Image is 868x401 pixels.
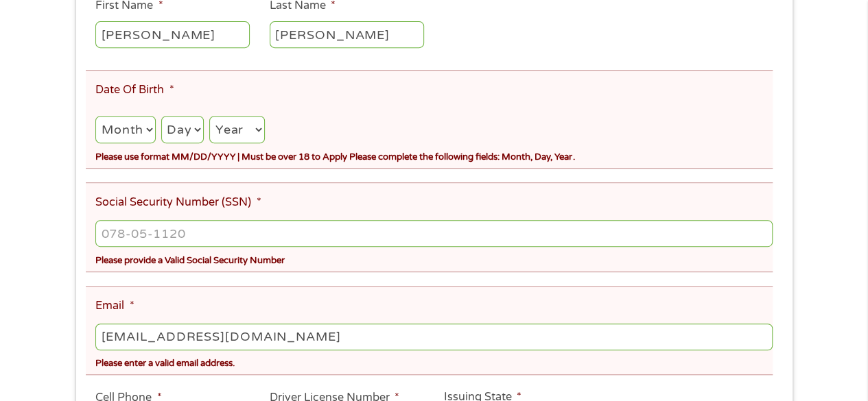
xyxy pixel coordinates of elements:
[270,21,424,47] input: Smith
[95,324,772,350] input: john@gmail.com
[95,249,772,267] div: Please provide a Valid Social Security Number
[95,83,174,97] label: Date Of Birth
[95,195,261,210] label: Social Security Number (SSN)
[95,21,250,47] input: John
[95,352,772,371] div: Please enter a valid email address.
[95,220,772,246] input: 078-05-1120
[95,299,134,313] label: Email
[95,146,772,165] div: Please use format MM/DD/YYYY | Must be over 18 to Apply Please complete the following fields: Mon...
